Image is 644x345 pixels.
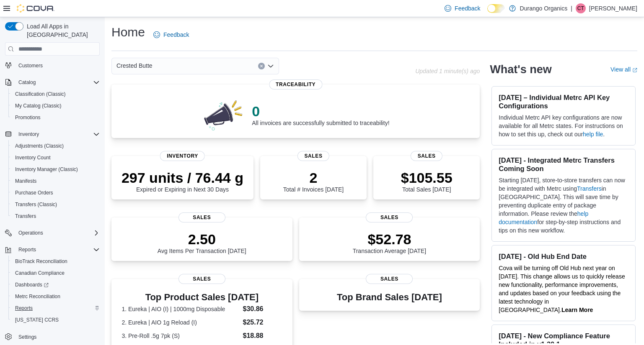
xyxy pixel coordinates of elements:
[23,22,100,39] span: Load All Apps in [GEOGRAPHIC_DATA]
[15,258,67,265] span: BioTrack Reconciliation
[577,185,602,192] a: Transfers
[632,68,637,73] svg: External link
[411,151,442,161] span: Sales
[15,77,100,87] span: Catalog
[589,3,637,13] p: [PERSON_NAME]
[12,315,100,325] span: Washington CCRS
[2,128,103,140] button: Inventory
[15,114,41,121] span: Promotions
[8,199,103,210] button: Transfers (Classic)
[12,112,44,123] a: Promotions
[15,77,39,87] button: Catalog
[18,131,39,138] span: Inventory
[12,268,68,278] a: Canadian Compliance
[18,230,43,236] span: Operations
[116,61,153,71] span: Crested Butte
[111,24,145,41] h1: Home
[15,332,100,342] span: Settings
[2,227,103,239] button: Operations
[18,334,36,340] span: Settings
[267,63,274,69] button: Open list of options
[12,211,100,221] span: Transfers
[12,211,39,221] a: Transfers
[122,169,243,193] div: Expired or Expiring in Next 30 Days
[15,270,65,276] span: Canadian Compliance
[12,291,64,302] a: Metrc Reconciliation
[15,228,47,238] button: Operations
[401,169,453,193] div: Total Sales [DATE]
[12,141,100,151] span: Adjustments (Classic)
[610,66,637,73] a: View allExternal link
[8,267,103,279] button: Canadian Compliance
[243,304,282,314] dd: $30.86
[487,4,505,13] input: Dark Mode
[15,102,62,109] span: My Catalog (Classic)
[499,176,628,235] p: Starting [DATE], store-to-store transfers can now be integrated with Metrc using in [GEOGRAPHIC_D...
[577,3,584,13] span: CT
[202,98,246,131] img: 0
[8,112,103,123] button: Promotions
[12,176,100,186] span: Manifests
[2,77,103,88] button: Catalog
[12,291,100,302] span: Metrc Reconciliation
[12,89,69,99] a: Classification (Classic)
[499,156,628,173] h3: [DATE] - Integrated Metrc Transfers Coming Soon
[122,169,243,186] p: 297 units / 76.44 g
[415,68,480,74] p: Updated 1 minute(s) ago
[8,210,103,222] button: Transfers
[122,305,239,313] dt: 1. Eureka | AIO (I) | 1000mg Disposable
[15,91,66,97] span: Classification (Classic)
[561,307,593,313] a: Learn More
[8,140,103,152] button: Adjustments (Classic)
[12,153,100,163] span: Inventory Count
[252,103,389,126] div: All invoices are successfully submitted to traceability!
[122,292,282,302] h3: Top Product Sales [DATE]
[18,246,36,253] span: Reports
[12,303,36,313] a: Reports
[12,188,100,198] span: Purchase Orders
[8,279,103,291] a: Dashboards
[15,245,100,255] span: Reports
[243,331,282,341] dd: $18.88
[15,166,78,173] span: Inventory Manager (Classic)
[353,231,427,248] p: $52.78
[8,302,103,314] button: Reports
[15,332,40,342] a: Settings
[18,79,36,86] span: Catalog
[15,129,100,139] span: Inventory
[499,93,628,110] h3: [DATE] – Individual Metrc API Key Configurations
[499,252,628,261] h3: [DATE] - Old Hub End Date
[12,315,62,325] a: [US_STATE] CCRS
[2,331,103,343] button: Settings
[163,31,189,39] span: Feedback
[15,317,59,323] span: [US_STATE] CCRS
[18,62,43,69] span: Customers
[8,291,103,302] button: Metrc Reconciliation
[8,175,103,187] button: Manifests
[297,151,329,161] span: Sales
[269,79,322,89] span: Traceability
[8,152,103,164] button: Inventory Count
[2,244,103,256] button: Reports
[15,143,64,149] span: Adjustments (Classic)
[366,212,413,222] span: Sales
[8,187,103,199] button: Purchase Orders
[283,169,344,193] div: Total # Invoices [DATE]
[122,318,239,327] dt: 2. Eureka | AIO 1g Reload (I)
[15,305,33,312] span: Reports
[499,113,628,138] p: Individual Metrc API key configurations are now available for all Metrc states. For instructions ...
[8,164,103,175] button: Inventory Manager (Classic)
[17,4,54,13] img: Cova
[12,256,71,266] a: BioTrack Reconciliation
[12,303,100,313] span: Reports
[160,151,205,161] span: Inventory
[490,63,551,76] h2: What's new
[15,189,53,196] span: Purchase Orders
[12,280,100,290] span: Dashboards
[2,59,103,72] button: Customers
[283,169,344,186] p: 2
[15,281,49,288] span: Dashboards
[499,265,625,313] span: Cova will be turning off Old Hub next year on [DATE]. This change allows us to quickly release ne...
[455,4,480,13] span: Feedback
[12,199,60,210] a: Transfers (Classic)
